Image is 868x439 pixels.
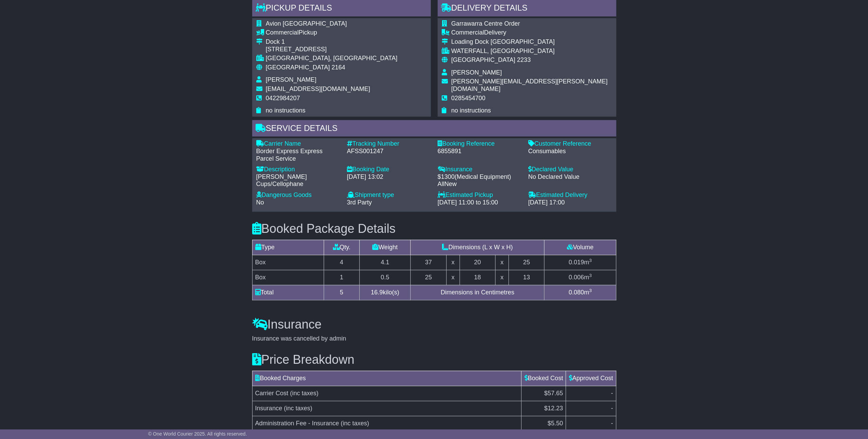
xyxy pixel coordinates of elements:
div: $ ( ) [438,173,521,188]
span: Commercial [451,29,484,36]
div: Customer Reference [528,140,612,148]
div: Tracking Number [347,140,431,148]
td: x [495,255,509,270]
td: Weight [360,240,411,255]
td: Total [252,285,324,300]
div: AFSS001247 [347,148,431,155]
span: Medical Equipment [457,173,509,180]
sup: 3 [589,273,592,278]
td: 4.1 [360,255,411,270]
span: (inc taxes) [341,420,369,427]
div: Loading Dock [GEOGRAPHIC_DATA] [451,38,612,46]
span: 0.080 [569,289,584,296]
div: [DATE] 17:00 [528,199,612,207]
td: 13 [508,270,544,285]
span: Avion [GEOGRAPHIC_DATA] [266,20,347,27]
div: Description [256,166,340,173]
span: - [611,390,613,397]
td: Booked Charges [252,371,521,386]
span: Insurance [255,405,282,412]
div: No Declared Value [528,173,612,181]
h3: Insurance [252,318,616,331]
td: x [495,270,509,285]
div: [PERSON_NAME] Cups/Cellophane [256,173,340,188]
td: 1 [324,270,360,285]
span: 3rd Party [347,199,372,206]
div: Declared Value [528,166,612,173]
span: [GEOGRAPHIC_DATA] [266,64,330,71]
td: Box [252,255,324,270]
td: 5 [324,285,360,300]
span: no instructions [266,107,306,114]
div: [STREET_ADDRESS] [266,46,398,53]
span: © One World Courier 2025. All rights reserved. [148,431,247,437]
span: no instructions [451,107,491,114]
div: Service Details [252,120,616,138]
span: 0422984207 [266,95,300,102]
span: [PERSON_NAME] [451,69,502,76]
span: $57.65 [544,390,563,397]
div: Border Express Express Parcel Service [256,148,340,162]
td: 0.5 [360,270,411,285]
td: x [446,255,459,270]
td: Volume [544,240,616,255]
span: [PERSON_NAME] [266,76,316,83]
sup: 3 [589,258,592,263]
h3: Price Breakdown [252,353,616,367]
td: 18 [459,270,495,285]
div: Insurance was cancelled by admin [252,335,616,343]
div: Dangerous Goods [256,191,340,199]
div: Estimated Pickup [438,191,521,199]
td: Box [252,270,324,285]
div: Delivery [451,29,612,37]
div: Carrier Name [256,140,340,148]
td: x [446,270,459,285]
span: 16.9 [371,289,383,296]
span: Commercial [266,29,299,36]
span: 1300 [441,173,455,180]
td: Type [252,240,324,255]
div: Booking Reference [438,140,521,148]
div: [DATE] 11:00 to 15:00 [438,199,521,207]
span: - [611,405,613,412]
td: 25 [411,270,446,285]
h3: Booked Package Details [252,222,616,236]
td: Dimensions (L x W x H) [411,240,544,255]
sup: 3 [589,288,592,293]
td: Approved Cost [566,371,616,386]
td: 37 [411,255,446,270]
div: Booking Date [347,166,431,173]
td: Qty. [324,240,360,255]
span: No [256,199,264,206]
span: Administration Fee - Insurance [255,420,339,427]
span: - [611,420,613,427]
div: Consumables [528,148,612,155]
td: 20 [459,255,495,270]
span: $5.50 [547,420,563,427]
span: [EMAIL_ADDRESS][DOMAIN_NAME] [266,85,370,92]
td: m [544,285,616,300]
span: (inc taxes) [290,390,319,397]
div: WATERFALL, [GEOGRAPHIC_DATA] [451,48,612,55]
div: Estimated Delivery [528,191,612,199]
div: Shipment type [347,191,431,199]
div: Dock 1 [266,38,398,46]
div: [DATE] 13:02 [347,173,431,181]
td: m [544,255,616,270]
span: 0.019 [569,259,584,266]
span: Carrier Cost [255,390,288,397]
span: (inc taxes) [284,405,312,412]
span: [GEOGRAPHIC_DATA] [451,56,515,63]
td: m [544,270,616,285]
span: 0285454700 [451,95,485,102]
span: Garrawarra Centre Order [451,20,520,27]
td: kilo(s) [360,285,411,300]
span: 2233 [517,56,531,63]
div: 6855891 [438,148,521,155]
span: $12.23 [544,405,563,412]
div: Pickup [266,29,398,37]
td: Dimensions in Centimetres [411,285,544,300]
span: [PERSON_NAME][EMAIL_ADDRESS][PERSON_NAME][DOMAIN_NAME] [451,78,608,92]
div: Insurance [438,166,521,173]
td: 4 [324,255,360,270]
